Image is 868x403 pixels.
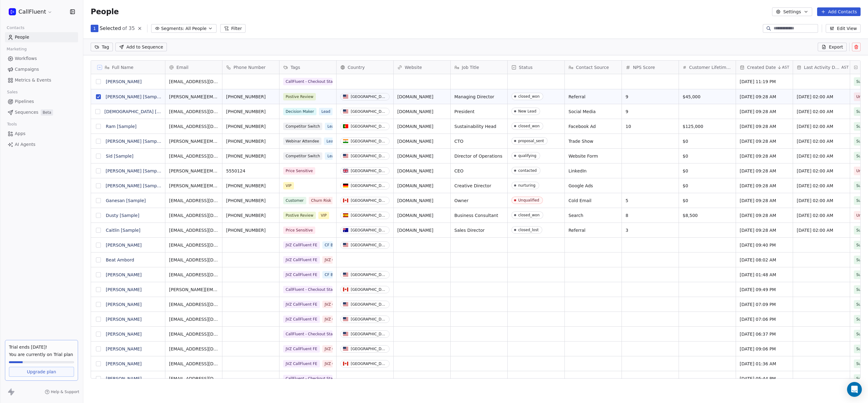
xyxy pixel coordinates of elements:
[15,66,39,73] span: Campaigns
[454,197,504,204] span: Owner
[161,25,184,32] span: Segments:
[5,129,78,139] a: Apps
[283,123,322,130] span: Competitor Switch
[226,168,275,174] span: 5550124
[4,120,19,129] span: Tools
[740,138,789,144] span: [DATE] 09:28 AM
[169,153,218,159] span: [EMAIL_ADDRESS][DOMAIN_NAME]
[454,168,504,174] span: CEO
[106,361,142,366] a: [PERSON_NAME]
[633,64,655,70] span: NPS Score
[106,346,142,351] a: [PERSON_NAME]
[283,330,333,338] span: CallFluent - Checkout Started
[454,108,504,115] span: President
[115,43,167,51] button: Add to Sequence
[454,94,504,100] span: Managing Director
[518,228,539,232] div: closed_lost
[397,198,433,203] a: [DOMAIN_NAME]
[91,43,113,51] button: Tag
[397,94,433,99] a: [DOMAIN_NAME]
[351,273,387,277] div: [GEOGRAPHIC_DATA]
[568,123,618,129] span: Facebook Ad
[747,64,776,70] span: Created Date
[740,361,789,367] span: [DATE] 01:36 AM
[226,227,275,233] span: [PHONE_NUMBER]
[15,55,37,62] span: Workflows
[283,345,320,353] span: JVZ CallFluent FE
[337,61,393,74] div: Country
[325,152,339,160] span: Lead
[283,286,333,293] span: CallFluent - Checkout Started
[5,75,78,85] a: Metrics & Events
[322,241,372,249] span: CF Buyers - VALID Emails
[797,153,846,159] span: [DATE] 02:00 AM
[283,227,315,234] span: Price Sensitive
[397,139,433,144] a: [DOMAIN_NAME]
[283,78,333,85] span: CallFluent - Checkout Started
[220,24,246,33] button: Filter
[5,96,78,107] a: Pipelines
[106,272,142,277] a: [PERSON_NAME]
[106,228,140,233] a: Caitlin [Sample]
[351,109,387,114] div: [GEOGRAPHIC_DATA]
[234,64,266,70] span: Phone Number
[106,94,163,99] a: [PERSON_NAME] [Sample]
[106,139,163,144] a: [PERSON_NAME] [Sample]
[5,32,78,42] a: People
[454,138,504,144] span: CTO
[683,197,732,204] span: $0
[283,93,316,100] span: Postive Review
[169,183,218,189] span: [PERSON_NAME][EMAIL_ADDRESS][DOMAIN_NAME]
[793,61,850,74] div: Last Activity DateAST
[112,64,134,70] span: Full Name
[169,123,218,129] span: [EMAIL_ADDRESS][DOMAIN_NAME]
[122,25,135,32] span: of 35
[626,108,675,115] span: 9
[518,94,539,99] div: closed_won
[322,360,360,367] span: JVZ CallFluent Pro
[518,124,539,128] div: closed_won
[740,375,789,382] span: [DATE] 05:44 PM
[351,154,387,158] div: [GEOGRAPHIC_DATA]
[15,34,29,40] span: People
[324,138,338,145] span: Lead
[797,123,846,129] span: [DATE] 02:00 AM
[518,198,539,202] div: Unqualified
[568,227,618,233] span: Referral
[5,64,78,74] a: Campaigns
[351,169,387,173] div: [GEOGRAPHIC_DATA]
[351,302,387,307] div: [GEOGRAPHIC_DATA]
[4,23,27,32] span: Contacts
[740,168,789,174] span: [DATE] 09:28 AM
[508,61,564,74] div: Status
[106,257,134,262] a: Beat Ambord
[454,227,504,233] span: Sales Director
[319,108,333,115] span: Lead
[740,242,789,248] span: [DATE] 09:40 PM
[169,94,218,100] span: [PERSON_NAME][EMAIL_ADDRESS][DOMAIN_NAME]
[279,61,336,74] div: Tags
[740,123,789,129] span: [DATE] 09:28 AM
[106,332,142,337] a: [PERSON_NAME]
[169,108,218,115] span: [EMAIL_ADDRESS][DOMAIN_NAME]
[568,168,618,174] span: LinkedIn
[283,108,316,115] span: Decision Maker
[106,124,137,129] a: Ram [Sample]
[226,183,275,189] span: [PHONE_NUMBER]
[15,77,51,83] span: Metrics & Events
[568,212,618,218] span: Search
[351,332,387,336] div: [GEOGRAPHIC_DATA]
[797,138,846,144] span: [DATE] 02:00 AM
[106,287,142,292] a: [PERSON_NAME]
[325,123,339,130] span: Lead
[348,64,365,70] span: Country
[106,168,163,173] a: [PERSON_NAME] [Sample]
[5,107,78,117] a: SequencesBeta
[91,74,165,379] div: grid
[568,153,618,159] span: Website Form
[626,197,675,204] span: 5
[740,108,789,115] span: [DATE] 09:28 AM
[106,198,146,203] a: Ganesan [Sample]
[169,227,218,233] span: [EMAIL_ADDRESS][DOMAIN_NAME]
[226,108,275,115] span: [PHONE_NUMBER]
